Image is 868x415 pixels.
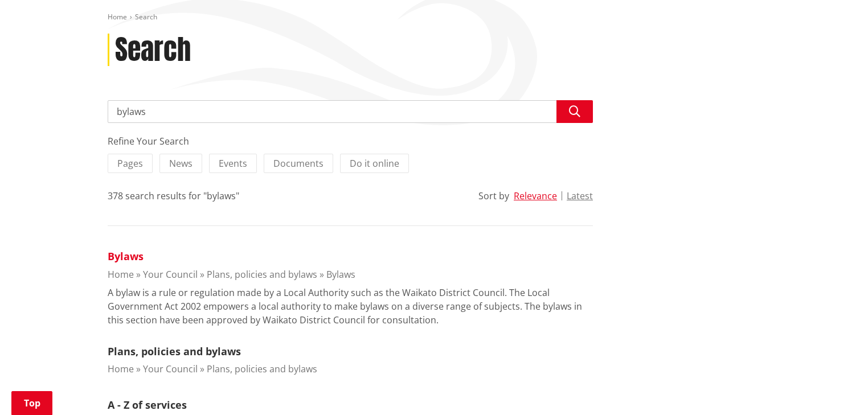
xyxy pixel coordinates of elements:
a: Your Council [143,268,198,281]
input: Search input [108,100,593,123]
a: Plans, policies and bylaws [207,268,317,281]
nav: breadcrumb [108,13,760,22]
span: Events [219,157,247,170]
span: Pages [117,157,143,170]
a: Bylaws [326,268,355,281]
a: Plans, policies and bylaws [207,363,317,375]
h1: Search [115,34,191,67]
a: Home [108,268,134,281]
a: Home [108,363,134,375]
a: A - Z of services [108,398,187,412]
button: Latest [567,191,593,201]
div: Refine Your Search [108,134,593,148]
span: Search [135,12,157,22]
p: A bylaw is a rule or regulation made by a Local Authority such as the Waikato District Council. T... [108,286,593,327]
iframe: Messenger Launcher [816,367,857,408]
a: Your Council [143,363,198,375]
span: News [169,157,193,170]
span: Do it online [350,157,399,170]
button: Relevance [514,191,557,201]
span: Documents [273,157,324,170]
div: 378 search results for "bylaws" [108,189,239,203]
a: Plans, policies and bylaws [108,344,241,358]
a: Top [11,391,52,415]
a: Home [108,12,127,22]
div: Sort by [478,189,509,203]
a: Bylaws [108,249,144,263]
